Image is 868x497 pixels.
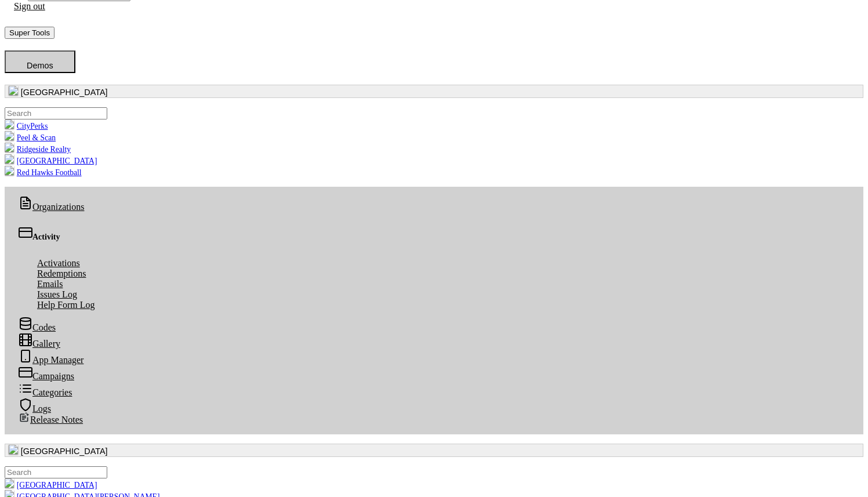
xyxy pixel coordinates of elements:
[5,157,97,165] a: [GEOGRAPHIC_DATA]
[5,131,14,140] img: xEJfzBn14Gqk52WXYUPJGPZZY80lB8Gpb3Y1ccPk.png
[9,445,18,454] img: 0SBPtshqTvrgEtdEgrWk70gKnUHZpYRm94MZ5hDb.png
[9,369,83,383] a: Campaigns
[28,277,72,291] a: Emails
[5,145,71,154] a: Ridgeside Realty
[9,200,93,213] a: Organizations
[9,337,70,350] a: Gallery
[28,298,104,311] a: Help Form Log
[5,107,107,119] input: .form-control-sm
[5,27,55,39] button: Super Tools
[9,402,60,415] a: Logs
[5,481,97,489] a: [GEOGRAPHIC_DATA]
[5,119,14,129] img: KU1gjHo6iQoewuS2EEpjC7SefdV31G12oQhDVBj4.png
[9,413,92,426] a: Release Notes
[5,444,863,457] button: [GEOGRAPHIC_DATA]
[5,478,14,488] img: 0SBPtshqTvrgEtdEgrWk70gKnUHZpYRm94MZ5hDb.png
[5,166,14,175] img: B4TTOcektNnJKTnx2IcbGdeHDbTXjfJiwl6FNTjm.png
[5,466,107,478] input: .form-control-sm
[9,321,65,334] a: Codes
[5,154,14,164] img: LcHXC8OmAasj0nmL6Id6sMYcOaX2uzQAQ5e8h748.png
[28,256,89,270] a: Activations
[5,168,82,177] a: Red Hawks Football
[9,386,81,399] a: Categories
[9,86,18,95] img: 0SBPtshqTvrgEtdEgrWk70gKnUHZpYRm94MZ5hDb.png
[19,226,849,242] div: Activity
[5,85,863,98] button: [GEOGRAPHIC_DATA]
[9,353,93,367] a: App Manager
[5,143,14,152] img: mqtmdW2lgt3F7IVbFvpqGuNrUBzchY4PLaWToHMU.png
[5,50,75,73] button: Demos
[5,107,863,177] ul: [GEOGRAPHIC_DATA]
[28,288,86,301] a: Issues Log
[5,133,56,142] a: Peel & Scan
[28,267,95,280] a: Redemptions
[5,122,48,130] a: CityPerks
